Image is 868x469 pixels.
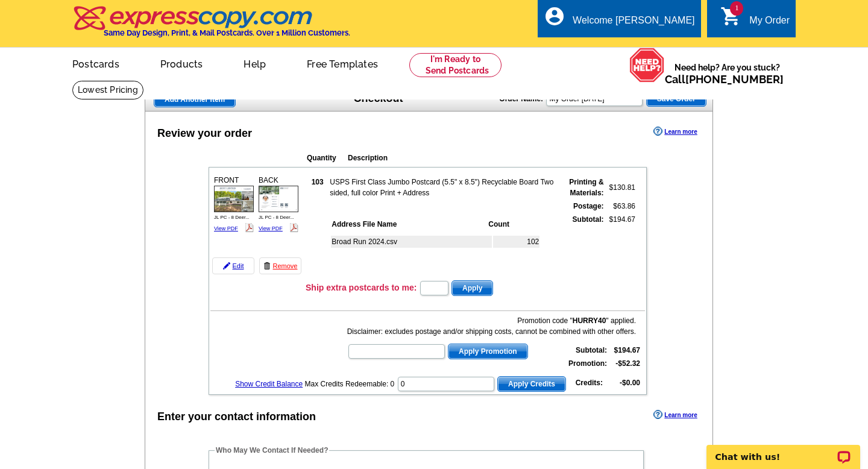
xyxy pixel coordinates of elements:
div: Review your order [157,125,252,142]
div: Promotion code " " applied. Disclaimer: excludes postage and/or shipping costs, cannot be combine... [347,315,636,337]
a: Show Credit Balance [235,380,303,388]
button: Apply Credits [497,376,566,392]
a: View PDF [214,225,238,231]
td: USPS First Class Jumbo Postcard (5.5" x 8.5") Recyclable Board Two sided, full color Print + Address [329,176,556,199]
img: trashcan-icon.gif [263,262,271,269]
i: account_circle [544,5,565,27]
a: View PDF [259,225,283,231]
strong: Subtotal: [576,346,607,354]
h4: Same Day Design, Print, & Mail Postcards. Over 1 Million Customers. [104,28,350,37]
button: Apply [451,280,493,296]
th: Quantity [306,152,346,164]
span: Apply [452,281,492,295]
iframe: LiveChat chat widget [699,431,868,469]
img: pdf_logo.png [289,223,298,232]
img: pdf_logo.png [245,223,254,232]
a: Add Another Item [154,92,236,107]
a: [PHONE_NUMBER] [685,73,784,86]
a: Free Templates [288,49,397,77]
button: Apply Promotion [448,344,528,359]
a: Learn more [653,127,697,136]
span: 1 [730,1,743,16]
strong: Subtotal: [573,215,604,224]
a: Remove [259,257,301,274]
b: HURRY40 [573,316,606,325]
div: BACK [257,173,300,236]
strong: -$52.32 [615,359,640,368]
i: shopping_cart [720,5,742,27]
td: $63.86 [606,200,636,212]
div: FRONT [212,173,256,236]
img: pencil-icon.gif [223,262,230,269]
legend: Who May We Contact If Needed? [215,445,329,456]
div: Enter your contact information [157,409,316,425]
strong: -$0.00 [620,379,640,387]
span: JL PC - 8 Deer... [214,215,250,220]
div: Welcome [PERSON_NAME] [573,15,694,32]
a: Learn more [653,410,697,420]
th: Count [488,218,539,230]
span: Max Credits Redeemable: 0 [305,380,395,388]
td: Broad Run 2024.csv [331,236,492,248]
a: Edit [212,257,254,274]
img: help [629,48,665,83]
span: JL PC - 8 Deer... [259,215,294,220]
span: Apply Promotion [448,344,527,359]
h3: Ship extra postcards to me: [306,282,417,293]
strong: Postage: [573,202,604,210]
a: Postcards [53,49,139,77]
strong: Credits: [576,379,603,387]
a: Help [224,49,285,77]
strong: 103 [312,178,324,186]
span: Call [665,73,784,86]
th: Description [347,152,568,164]
strong: Promotion: [568,359,607,368]
span: Add Another Item [154,92,235,107]
img: small-thumb.jpg [259,186,298,212]
strong: Printing & Materials: [569,178,603,197]
strong: $194.67 [614,346,640,354]
img: small-thumb.jpg [214,186,254,212]
span: Apply Credits [498,377,565,391]
td: 102 [493,236,539,248]
td: $194.67 [606,213,636,276]
div: My Order [749,15,790,32]
a: 1 shopping_cart My Order [720,13,790,28]
th: Address File Name [331,218,486,230]
td: $130.81 [606,176,636,199]
span: Need help? Are you stuck? [665,61,790,86]
a: Same Day Design, Print, & Mail Postcards. Over 1 Million Customers. [72,14,350,37]
a: Products [141,49,222,77]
